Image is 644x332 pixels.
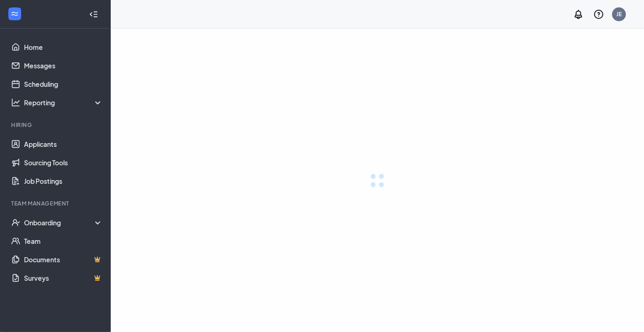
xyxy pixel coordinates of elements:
[24,269,103,287] a: SurveysCrown
[24,250,103,269] a: DocumentsCrown
[24,75,103,93] a: Scheduling
[616,10,622,18] div: JE
[24,98,103,107] div: Reporting
[24,135,103,153] a: Applicants
[24,232,103,250] a: Team
[24,56,103,75] a: Messages
[24,172,103,190] a: Job Postings
[10,9,19,18] svg: WorkstreamLogo
[24,153,103,172] a: Sourcing Tools
[573,9,584,20] svg: Notifications
[89,10,98,19] svg: Collapse
[11,199,101,207] div: Team Management
[11,121,101,129] div: Hiring
[11,98,20,107] svg: Analysis
[11,218,20,227] svg: UserCheck
[593,9,604,20] svg: QuestionInfo
[24,218,103,227] div: Onboarding
[24,38,103,56] a: Home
